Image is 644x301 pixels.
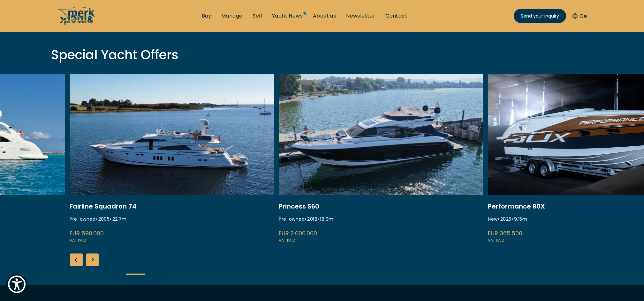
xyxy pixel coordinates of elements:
[346,12,375,19] a: Newsletter
[6,274,27,295] button: Show Accessibility Preferences
[70,74,274,244] a: fairline squadron 74
[521,13,559,19] span: Send your inquiry
[572,12,587,20] button: De
[221,12,242,19] a: Manage
[514,9,566,23] a: Send your inquiry
[202,12,211,19] a: Buy
[70,253,83,266] div: Previous slide
[272,12,303,19] a: Yacht News
[385,12,407,19] a: Contact
[313,12,336,19] a: About us
[86,253,99,266] div: Next slide
[253,12,262,19] a: Sell
[279,74,483,244] a: princess s60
